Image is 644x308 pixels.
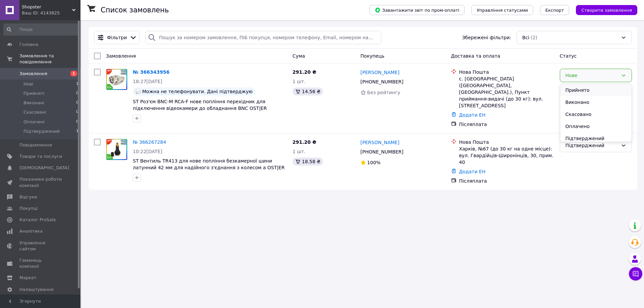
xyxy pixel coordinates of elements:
[560,132,632,144] li: Підтверджений
[531,35,537,40] span: (2)
[560,120,632,132] li: Оплачено
[545,8,564,13] span: Експорт
[23,81,33,87] span: Нові
[359,147,405,157] div: [PHONE_NUMBER]
[459,112,486,118] a: Додати ЕН
[19,176,62,188] span: Показники роботи компанії
[133,149,162,154] span: 10:22[DATE]
[361,139,399,146] a: [PERSON_NAME]
[19,194,37,200] span: Відгуки
[560,108,632,120] li: Скасовано
[566,72,618,79] div: Нове
[19,228,43,234] span: Аналітика
[471,5,533,15] button: Управління статусами
[367,90,400,95] span: Без рейтингу
[106,139,127,160] a: Фото товару
[19,142,52,148] span: Повідомлення
[367,160,381,165] span: 100%
[23,90,44,97] span: Прийняті
[451,53,500,59] span: Доставка та оплата
[581,8,632,13] span: Створити замовлення
[361,69,399,76] a: [PERSON_NAME]
[462,34,511,41] span: Збережені фільтри:
[23,119,45,125] span: Оплачені
[76,81,78,87] span: 1
[369,5,465,15] button: Завантажити звіт по пром-оплаті
[101,6,169,14] h1: Список замовлень
[22,4,72,10] span: Shopster
[292,139,316,145] span: 291.20 ₴
[629,267,642,281] button: Чат з покупцем
[19,42,38,48] span: Головна
[133,158,285,170] a: ST Вентиль TR413 для нове попління безкамерної шини латунний 42 мм для надійного з'єднання з коле...
[136,89,141,94] img: :speech_balloon:
[459,145,554,166] div: Харків, №67 (до 30 кг на одне місце): вул. Гвардійців-Широнінців, 30, прим. 40
[19,165,69,171] span: [DEMOGRAPHIC_DATA]
[22,10,80,16] div: Ваш ID: 4143825
[292,53,305,59] span: Cума
[560,96,632,108] li: Виконано
[19,205,38,211] span: Покупці
[292,87,323,96] div: 14.56 ₴
[19,217,56,223] span: Каталог ProSale
[459,178,554,184] div: Післяплата
[106,69,127,90] img: Фото товару
[292,69,316,75] span: 291.20 ₴
[459,139,554,145] div: Нова Пошта
[459,69,554,75] div: Нова Пошта
[560,53,577,59] span: Статус
[133,139,166,145] a: № 366267284
[375,7,459,13] span: Завантажити звіт по пром-оплаті
[76,90,78,97] span: 0
[23,128,60,134] span: Підтверджений
[459,169,486,174] a: Додати ЕН
[19,53,80,65] span: Замовлення та повідомлення
[23,100,44,106] span: Виконані
[76,109,78,115] span: 0
[292,158,323,166] div: 18.58 ₴
[107,34,127,41] span: Фільтри
[459,121,554,128] div: Післяплата
[142,89,253,94] span: Можна не телефонувати. Дані підтверджую
[76,119,78,125] span: 0
[566,142,618,149] div: Підтверджений
[70,71,77,76] span: 1
[19,257,62,269] span: Гаманець компанії
[133,99,267,111] a: ST Роз'єм BNC-M RCA-F нове попління перехідник для підключення відеокамери до обладнання BNC OST|ER
[522,34,529,41] span: Всі
[459,75,554,109] div: с. [GEOGRAPHIC_DATA] ([GEOGRAPHIC_DATA], [GEOGRAPHIC_DATA].), Пункт приймання-видачі (до 30 кг): ...
[19,153,62,160] span: Товари та послуги
[569,7,637,12] a: Створити замовлення
[540,5,570,15] button: Експорт
[361,53,384,59] span: Покупець
[145,31,381,44] input: Пошук за номером замовлення, ПІБ покупця, номером телефону, Email, номером накладної
[292,79,306,84] span: 1 шт.
[133,79,162,84] span: 18:27[DATE]
[19,71,47,77] span: Замовлення
[106,53,136,59] span: Замовлення
[560,84,632,96] li: Прийнято
[19,287,54,293] span: Налаштування
[292,149,306,154] span: 1 шт.
[576,5,637,15] button: Створити замовлення
[3,23,79,36] input: Пошук
[23,109,46,115] span: Скасовані
[133,69,169,75] a: № 366343956
[359,77,405,86] div: [PHONE_NUMBER]
[106,69,127,90] a: Фото товару
[19,240,62,252] span: Управління сайтом
[76,100,78,106] span: 0
[19,275,37,281] span: Маркет
[76,128,78,134] span: 1
[106,139,127,160] img: Фото товару
[477,8,528,13] span: Управління статусами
